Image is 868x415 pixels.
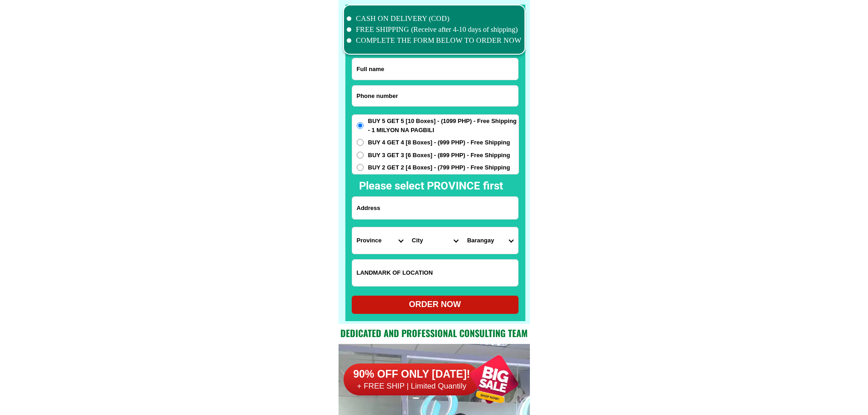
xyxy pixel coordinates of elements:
[357,139,364,146] input: BUY 4 GET 4 [8 Boxes] - (999 PHP) - Free Shipping
[339,326,530,340] h2: Dedicated and professional consulting team
[352,227,407,254] select: Select province
[352,298,519,311] div: ORDER NOW
[352,197,518,219] input: Input address
[347,13,522,24] li: CASH ON DELIVERY (COD)
[357,164,364,171] input: BUY 2 GET 2 [4 Boxes] - (799 PHP) - Free Shipping
[407,227,462,254] select: Select district
[352,58,518,80] input: Input full_name
[352,260,518,286] input: Input LANDMARKOFLOCATION
[347,35,522,46] li: COMPLETE THE FORM BELOW TO ORDER NOW
[462,227,518,254] select: Select commune
[344,381,480,391] h6: + FREE SHIP | Limited Quantily
[347,24,522,35] li: FREE SHIPPING (Receive after 4-10 days of shipping)
[344,368,480,381] h6: 90% OFF ONLY [DATE]!
[368,117,519,134] span: BUY 5 GET 5 [10 Boxes] - (1099 PHP) - Free Shipping - 1 MILYON NA PAGBILI
[357,152,364,159] input: BUY 3 GET 3 [6 Boxes] - (899 PHP) - Free Shipping
[357,122,364,129] input: BUY 5 GET 5 [10 Boxes] - (1099 PHP) - Free Shipping - 1 MILYON NA PAGBILI
[359,178,601,194] h2: Please select PROVINCE first
[368,163,510,172] span: BUY 2 GET 2 [4 Boxes] - (799 PHP) - Free Shipping
[368,138,510,147] span: BUY 4 GET 4 [8 Boxes] - (999 PHP) - Free Shipping
[368,151,510,160] span: BUY 3 GET 3 [6 Boxes] - (899 PHP) - Free Shipping
[352,86,518,106] input: Input phone_number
